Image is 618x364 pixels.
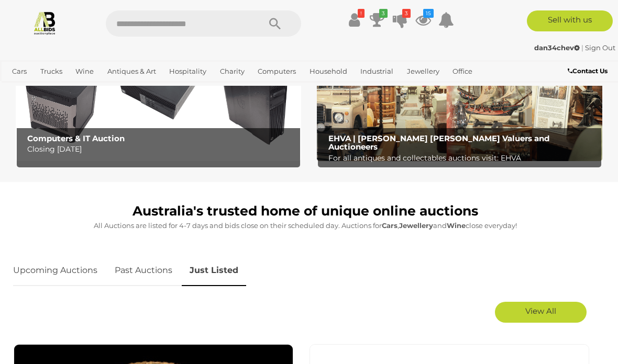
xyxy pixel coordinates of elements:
[43,80,126,97] a: [GEOGRAPHIC_DATA]
[8,80,38,97] a: Sports
[328,152,596,165] p: For all antiques and collectables auctions visit: EHVA
[399,221,433,230] strong: Jewellery
[568,67,608,75] b: Contact Us
[249,10,301,37] button: Search
[27,133,125,143] b: Computers & IT Auction
[107,255,180,286] a: Past Auctions
[495,302,587,323] a: View All
[448,63,477,80] a: Office
[423,9,434,18] i: 15
[358,9,365,18] i: !
[317,37,602,161] a: EHVA | Evans Hastings Valuers and Auctioneers EHVA | [PERSON_NAME] [PERSON_NAME] Valuers and Auct...
[216,63,249,80] a: Charity
[328,133,549,152] b: EHVA | [PERSON_NAME] [PERSON_NAME] Valuers and Auctioneers
[581,43,583,52] span: |
[379,9,388,18] i: 3
[369,10,385,29] a: 3
[13,255,105,286] a: Upcoming Auctions
[317,37,602,161] img: EHVA | Evans Hastings Valuers and Auctioneers
[8,63,31,80] a: Cars
[16,37,301,161] img: Computers & IT Auction
[415,10,431,29] a: 15
[165,63,211,80] a: Hospitality
[346,10,362,29] a: !
[527,10,613,31] a: Sell with us
[402,9,411,18] i: 3
[403,63,444,80] a: Jewellery
[13,220,597,232] p: All Auctions are listed for 4-7 days and bids close on their scheduled day. Auctions for , and cl...
[534,43,580,52] strong: dan34chev
[392,10,408,29] a: 3
[27,143,295,156] p: Closing [DATE]
[585,43,615,52] a: Sign Out
[103,63,160,80] a: Antiques & Art
[36,63,67,80] a: Trucks
[13,204,597,219] h1: Australia's trusted home of unique online auctions
[71,63,98,80] a: Wine
[534,43,581,52] a: dan34chev
[16,37,301,161] a: Computers & IT Auction Computers & IT Auction Closing [DATE]
[182,255,246,286] a: Just Listed
[382,221,398,230] strong: Cars
[447,221,466,230] strong: Wine
[253,63,300,80] a: Computers
[356,63,398,80] a: Industrial
[525,306,556,316] span: View All
[568,65,610,77] a: Contact Us
[305,63,351,80] a: Household
[32,10,57,35] img: Allbids.com.au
